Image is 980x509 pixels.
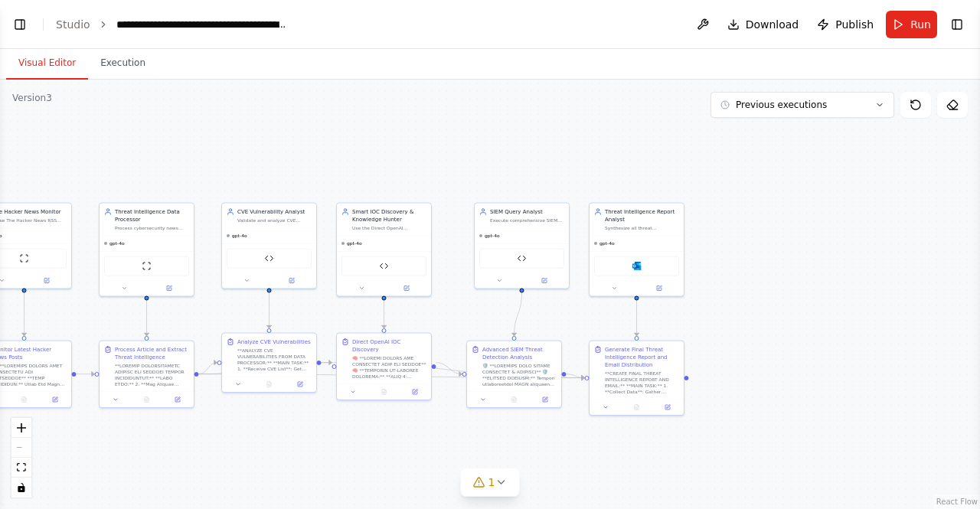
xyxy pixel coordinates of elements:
div: React Flow controls [11,418,31,498]
div: Analyze CVE Vulnerabilities [237,338,311,346]
button: Open in side panel [385,284,429,293]
div: Threat Intelligence Report Analyst [605,208,679,224]
div: **ANALYZE CVE VULNERABILITIES FROM DATA PROCESSOR:** **MAIN TASK:** 1. **Receive CVE List**: Get ... [237,347,312,372]
div: Smart IOC Discovery & Knowledge HunterUse the Direct OpenAI Knowledge Hunter tool with web search... [336,203,432,297]
button: fit view [11,458,31,478]
span: gpt-4o [599,240,615,246]
g: Edge from 7f3ab371-e73a-4228-9728-6e90a25c96e0 to febe6994-5cdb-4765-923c-d33dfa3ad93e [199,359,217,378]
div: SIEM Query AnalystExecute comprehensive SIEM analysis using SentinelOne to detect IOCs in AB-Inbe... [474,203,570,289]
div: Advanced SIEM Threat Detection Analysis [482,346,557,361]
div: Process Article and Extract Threat Intelligence**LOREMIP DOLORSITAMETC ADIPISC ELI SEDDOEI TEMPOR... [99,341,194,409]
div: Version 3 [12,92,52,104]
button: Open in side panel [42,395,68,404]
div: Analyze CVE Vulnerabilities**ANALYZE CVE VULNERABILITIES FROM DATA PROCESSOR:** **MAIN TASK:** 1.... [221,333,317,393]
button: No output available [8,395,40,404]
img: CVE Vulnerability Checker [265,254,274,263]
div: Use the Direct OpenAI Knowledge Hunter tool with web search capabilities to discover and compile ... [352,225,426,231]
div: 🛡️ **LOREMIPS DOLO SITAME CONSECTET & ADIPISCI** 🛡️ **ELITSED DOEIUSM:** Tempori utlaboreetdol MA... [482,363,557,387]
button: No output available [253,380,285,389]
button: zoom in [11,418,31,438]
g: Edge from c1260f41-d0c3-42fc-a3ba-aeaf30b1931f to 61fec4a0-4b5f-4815-8ebf-9b8d7c04e2f4 [511,292,526,336]
span: gpt-4o [109,240,125,246]
img: ScrapeWebsiteTool [20,254,29,263]
span: Publish [835,17,874,32]
div: Process Article and Extract Threat Intelligence [115,346,189,361]
img: Direct OpenAI Knowledge Hunter [380,262,389,271]
span: gpt-4o [232,233,247,239]
button: 1 [461,468,520,497]
button: Open in side panel [270,276,314,285]
button: Previous executions [710,92,894,118]
g: Edge from c09a1d4a-2717-4a9a-b8f1-4136698ba59f to 7f3ab371-e73a-4228-9728-6e90a25c96e0 [77,370,95,378]
button: Download [721,11,805,38]
nav: breadcrumb [56,17,289,32]
button: Open in side panel [523,276,567,285]
button: Execution [88,47,158,80]
div: Advanced SIEM Threat Detection Analysis🛡️ **LOREMIPS DOLO SITAME CONSECTET & ADIPISCI** 🛡️ **ELIT... [466,341,562,409]
div: 🧠 **LOREMI DOLORS AME CONSECTET ADIP ELI SEDDOE** 🧠 **TEMPORIN UT-LABOREE DOLOREMA:** **ALIQ 4: E... [352,355,426,380]
button: Visual Editor [6,47,88,80]
div: Threat Intelligence Report AnalystSynthesize all threat intelligence findings into comprehensive ... [589,203,684,297]
div: Synthesize all threat intelligence findings into comprehensive final reports and distribute them ... [605,225,679,231]
g: Edge from cb337550-76d9-4cd8-a54e-d87acaf02e6b to 61fec4a0-4b5f-4815-8ebf-9b8d7c04e2f4 [436,359,462,378]
div: Threat Intelligence Data ProcessorProcess cybersecurity news articles from RSS feeds and extract ... [99,203,194,297]
div: SIEM Query Analyst [490,208,564,216]
g: Edge from d0576603-3309-4de9-8794-95c59af869ed to c09a1d4a-2717-4a9a-b8f1-4136698ba59f [21,292,28,336]
div: Direct OpenAI IOC Discovery🧠 **LOREMI DOLORS AME CONSECTET ADIP ELI SEDDOE** 🧠 **TEMPORIN UT-LABO... [336,333,432,401]
div: Threat Intelligence Data Processor [115,208,189,224]
img: Microsoft Outlook [632,262,642,271]
div: Generate Final Threat Intelligence Report and Email Distribution [605,346,679,369]
button: No output available [498,395,530,404]
a: Studio [56,18,90,31]
div: Smart IOC Discovery & Knowledge Hunter [352,208,426,224]
span: Previous executions [736,99,827,111]
span: Download [746,17,799,32]
span: gpt-4o [347,240,362,246]
button: No output available [130,395,162,404]
button: No output available [620,403,652,412]
div: CVE Vulnerability AnalystValidate and analyze CVE vulnerabilities extracted from threat intellige... [221,203,317,289]
button: Show left sidebar [9,14,31,35]
button: Publish [811,11,880,38]
img: SentinelOne Power Query [518,254,527,263]
button: Open in side panel [655,403,681,412]
g: Edge from 1fe18bbf-d980-4633-825e-4eecfbac1498 to cb337550-76d9-4cd8-a54e-d87acaf02e6b [381,300,388,328]
a: React Flow attribution [936,498,978,506]
button: toggle interactivity [11,478,31,498]
div: Execute comprehensive SIEM analysis using SentinelOne to detect IOCs in AB-Inbev infrastructure, ... [490,217,564,224]
button: Open in side panel [25,276,69,285]
div: Direct OpenAI IOC Discovery [352,338,426,354]
button: Open in side panel [402,387,428,396]
button: Open in side panel [287,380,313,389]
g: Edge from 364583a0-9ef9-47a3-900d-814901a05c78 to 7f3ab371-e73a-4228-9728-6e90a25c96e0 [143,300,151,336]
span: Run [910,17,931,32]
div: Validate and analyze CVE vulnerabilities extracted from threat intelligence articles, retrieving ... [237,217,312,224]
div: Generate Final Threat Intelligence Report and Email Distribution**CREATE FINAL THREAT INTELLIGENC... [589,341,684,416]
g: Edge from c800fb90-06b7-4f3a-8816-5ea3d2f616b1 to c8ef9b0a-1bc3-48ad-acba-cfcb38ae1808 [633,300,641,336]
div: CVE Vulnerability Analyst [237,208,312,216]
button: Run [886,11,937,38]
button: Show right sidebar [946,14,968,35]
button: Open in side panel [638,284,681,293]
span: 1 [488,475,495,490]
g: Edge from 61fec4a0-4b5f-4815-8ebf-9b8d7c04e2f4 to c8ef9b0a-1bc3-48ad-acba-cfcb38ae1808 [567,370,585,382]
button: Open in side panel [165,395,191,404]
g: Edge from 7f3ab371-e73a-4228-9728-6e90a25c96e0 to cb337550-76d9-4cd8-a54e-d87acaf02e6b [199,359,332,378]
div: Process cybersecurity news articles from RSS feeds and extract comprehensive threat intelligence ... [115,225,189,231]
button: No output available [367,387,400,396]
div: **LOREMIP DOLORSITAMETC ADIPISC ELI SEDDOEI TEMPOR INCIDIDUNTUT:** **LABO ETDO:** 2. **Mag Aliqua... [115,363,189,387]
g: Edge from 5d5ec8c3-3d4d-4e11-996b-d1f39abc21f5 to febe6994-5cdb-4765-923c-d33dfa3ad93e [266,292,273,328]
button: Open in side panel [148,284,191,293]
button: Open in side panel [532,395,558,404]
g: Edge from febe6994-5cdb-4765-923c-d33dfa3ad93e to c8ef9b0a-1bc3-48ad-acba-cfcb38ae1808 [322,359,585,382]
span: gpt-4o [485,233,500,239]
div: **CREATE FINAL THREAT INTELLIGENCE REPORT AND EMAIL:** **MAIN TASK:** 1. **Collect Data**: Gather... [605,370,679,395]
img: ScrapeWebsiteTool [142,262,152,271]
